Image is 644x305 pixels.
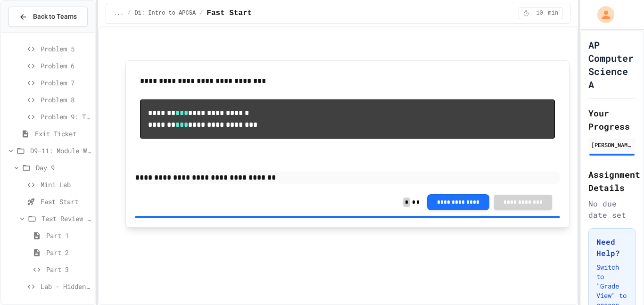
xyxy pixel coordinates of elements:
span: Mini Lab [41,180,91,190]
h2: Assignment Details [588,168,636,194]
span: / [199,9,203,17]
div: My Account [587,4,617,25]
button: Back to Teams [8,7,88,27]
span: Fast Start [206,8,252,19]
span: Part 2 [46,247,91,257]
h2: Your Progress [588,107,636,133]
span: min [548,9,559,17]
span: D1: Intro to APCSA [135,9,196,17]
span: Part 1 [46,231,91,240]
span: Test Review (35 mins) [41,214,91,223]
span: Problem 5 [41,44,91,54]
span: Day 9 [36,163,91,173]
span: D9-11: Module Wrap Up [30,146,91,156]
span: Problem 9: Temperature Converter [41,112,91,122]
div: [PERSON_NAME] [591,140,633,149]
span: Lab - Hidden Figures: Launch Weight Calculator [41,281,91,291]
h1: AP Computer Science A [588,38,636,91]
div: No due date set [588,198,636,221]
span: / [127,9,131,17]
span: 10 [532,9,547,17]
span: Fast Start [41,197,91,206]
span: Exit Ticket [35,129,91,139]
span: Problem 6 [41,61,91,71]
span: Part 3 [46,264,91,274]
span: Back to Teams [33,12,77,22]
h3: Need Help? [596,236,627,259]
span: Problem 7 [41,78,91,88]
span: ... [114,9,124,17]
span: Problem 8 [41,95,91,105]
